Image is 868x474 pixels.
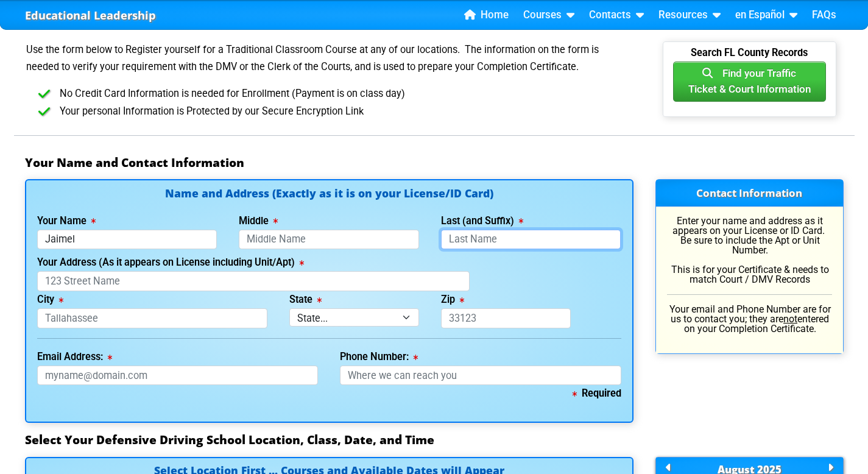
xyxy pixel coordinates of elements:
input: Where we can reach you [340,366,621,386]
h3: Contact Information [656,180,843,207]
div: Domain Overview [46,72,109,80]
input: First Name [37,230,217,250]
u: not [783,313,797,325]
a: Resources [654,6,725,24]
button: Find your TrafficTicket & Court Information [673,62,826,102]
div: Domain: [DOMAIN_NAME] [32,32,134,41]
img: logo_orange.svg [19,19,29,29]
label: Zip [441,295,464,305]
h4: Name and Address (Exactly as it is on your License/ID Card) [37,188,621,199]
label: Last (and Suffix) [441,216,523,226]
label: Middle [239,216,278,226]
a: Home [459,6,513,24]
input: Tallahassee [37,308,268,328]
b: Required [573,387,621,399]
label: Your Name [37,216,96,226]
input: 123 Street Name [37,271,470,291]
p: Use the form below to Register yourself for a Traditional Classroom Course at any of our location... [25,41,633,76]
p: Enter your name and address as it appears on your License or ID Card. Be sure to include the Apt ... [667,216,832,285]
input: 33123 [441,308,571,328]
li: Your personal Information is Protected by our Secure Encryption Link [44,103,633,121]
a: Contacts [584,6,649,24]
label: State [289,295,322,305]
p: Your email and Phone Number are for us to contact you; they are entered on your Completion Certif... [667,305,832,334]
a: Courses [518,6,579,24]
label: Your Address (As it appears on License including Unit/Apt) [37,258,304,267]
b: Search FL County Records [691,47,808,68]
a: en Español [730,6,802,24]
img: tab_keywords_by_traffic_grey.svg [121,71,131,80]
input: Last Name [441,230,621,250]
div: v 4.0.25 [34,19,60,29]
img: tab_domain_overview_orange.svg [33,71,43,80]
a: Educational Leadership [25,5,156,26]
img: website_grey.svg [19,32,29,41]
label: Phone Number: [340,352,418,362]
li: No Credit Card Information is needed for Enrollment (Payment is on class day) [44,85,633,103]
h3: Select Your Defensive Driving School Location, Class, Date, and Time [25,433,844,447]
input: myname@domain.com [37,366,319,386]
div: Keywords by Traffic [135,72,205,80]
input: Middle Name [239,230,419,250]
label: City [37,295,63,305]
h3: Your Name and Contact Information [25,155,844,170]
a: FAQs [807,6,841,24]
label: Email Address: [37,352,112,362]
